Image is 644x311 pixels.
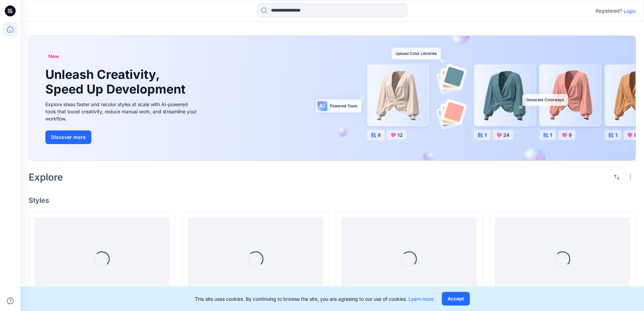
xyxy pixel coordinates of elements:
h2: Explore [29,172,63,183]
p: Login [624,8,636,15]
p: Registered? [596,7,622,15]
span: New [48,52,59,60]
div: Explore ideas faster and recolor styles at scale with AI-powered tools that boost creativity, red... [45,101,199,122]
button: Discover more [45,130,91,144]
a: Discover more [45,130,199,144]
h1: Unleash Creativity, Speed Up Development [45,67,189,97]
button: Accept [442,292,470,306]
p: This site uses cookies. By continuing to browse the site, you are agreeing to our use of cookies. [195,295,434,302]
a: Learn more [408,296,434,302]
h4: Styles [29,196,636,204]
